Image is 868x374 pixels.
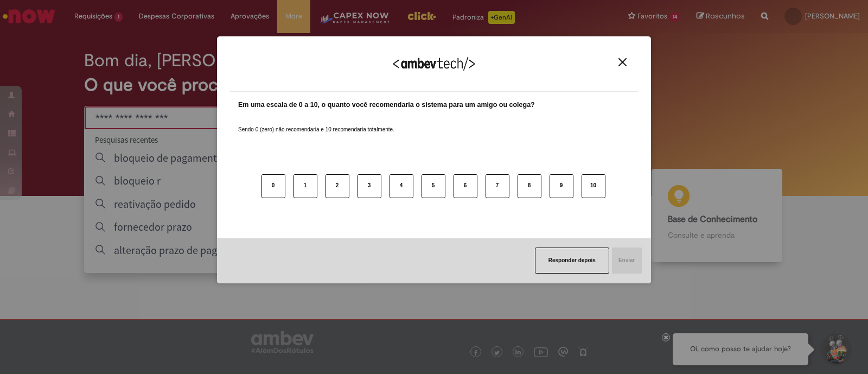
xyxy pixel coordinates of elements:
[550,174,573,198] button: 9
[293,174,317,198] button: 1
[615,58,630,67] button: Close
[582,174,605,198] button: 10
[486,174,509,198] button: 7
[238,113,394,134] label: Sendo 0 (zero) não recomendaria e 10 recomendaria totalmente.
[618,58,627,66] img: Close
[390,174,413,198] button: 4
[238,100,535,110] label: Em uma escala de 0 a 10, o quanto você recomendaria o sistema para um amigo ou colega?
[535,248,609,274] button: Responder depois
[422,174,445,198] button: 5
[358,174,381,198] button: 3
[518,174,541,198] button: 8
[393,57,475,71] img: Logo Ambevtech
[454,174,477,198] button: 6
[325,174,349,198] button: 2
[261,174,285,198] button: 0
